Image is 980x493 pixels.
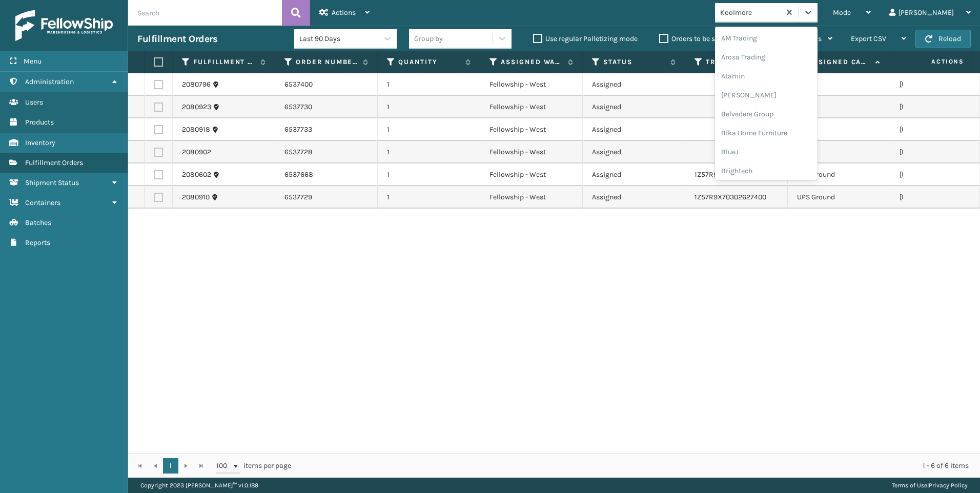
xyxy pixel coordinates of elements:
span: Menu [24,57,42,66]
span: Batches [25,218,51,227]
div: Arosa Trading [715,48,818,67]
div: Bika Home Furniture [715,124,818,142]
a: 2080902 [182,147,211,157]
td: Fellowship - West [480,163,583,186]
td: LTL [788,141,890,163]
td: LTL [788,96,890,118]
td: LTL [788,73,890,96]
label: Orders to be shipped [DATE] [659,34,759,43]
a: 1Z57R9X70302627400 [695,193,766,201]
a: 1 [163,458,178,474]
div: | [892,478,968,493]
td: 6537729 [275,186,378,209]
div: [PERSON_NAME] [715,86,818,105]
span: Containers [25,198,60,207]
div: 1 - 6 of 6 items [305,461,969,471]
td: UPS Ground [788,163,890,186]
span: Export CSV [851,34,886,43]
div: Koolmore [720,7,781,18]
td: Assigned [583,118,685,141]
label: Order Number [296,57,358,67]
td: Assigned [583,96,685,118]
a: Privacy Policy [929,482,968,489]
a: 2080602 [182,170,211,180]
div: Brightech [715,161,818,180]
h3: Fulfillment Orders [137,33,217,45]
td: Assigned [583,163,685,186]
img: logo [15,10,113,41]
td: 6537733 [275,118,378,141]
td: 6537400 [275,73,378,96]
div: AM Trading [715,29,818,48]
td: 1 [378,118,480,141]
td: Fellowship - West [480,186,583,209]
a: 2080923 [182,102,211,112]
td: Assigned [583,73,685,96]
td: Assigned [583,186,685,209]
td: Fellowship - West [480,118,583,141]
td: Assigned [583,141,685,163]
div: Group by [414,33,443,44]
a: 2080796 [182,79,211,90]
span: Actions [899,53,970,70]
button: Reload [915,30,971,48]
td: Fellowship - West [480,96,583,118]
span: Reports [25,238,50,247]
td: Fellowship - West [480,141,583,163]
div: Belvedere Group [715,105,818,124]
a: Terms of Use [892,482,927,489]
td: 1 [378,186,480,209]
td: 1 [378,141,480,163]
span: Users [25,98,43,107]
span: 100 [216,461,232,471]
td: 1 [378,73,480,96]
a: 2080918 [182,125,210,135]
span: Mode [833,8,851,17]
span: Fulfillment Orders [25,158,83,167]
span: Products [25,118,54,127]
td: 6537728 [275,141,378,163]
label: Quantity [398,57,460,67]
a: 1Z57R9X70309638369 [695,170,767,179]
span: Actions [332,8,356,17]
td: 1 [378,96,480,118]
div: BlueJ [715,142,818,161]
td: Fellowship - West [480,73,583,96]
a: 2080910 [182,192,210,202]
label: Tracking Number [706,57,768,67]
p: Copyright 2023 [PERSON_NAME]™ v 1.0.189 [140,478,258,493]
td: 6537668 [275,163,378,186]
label: Status [603,57,665,67]
td: UPS Ground [788,186,890,209]
span: Shipment Status [25,178,79,187]
label: Fulfillment Order Id [193,57,255,67]
label: Assigned Warehouse [501,57,563,67]
label: Assigned Carrier Service [808,57,870,67]
div: Last 90 Days [299,33,379,44]
span: Administration [25,77,74,86]
span: Inventory [25,138,55,147]
div: Atamin [715,67,818,86]
td: 6537730 [275,96,378,118]
td: LTL [788,118,890,141]
span: items per page [216,458,291,474]
label: Use regular Palletizing mode [533,34,638,43]
td: 1 [378,163,480,186]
